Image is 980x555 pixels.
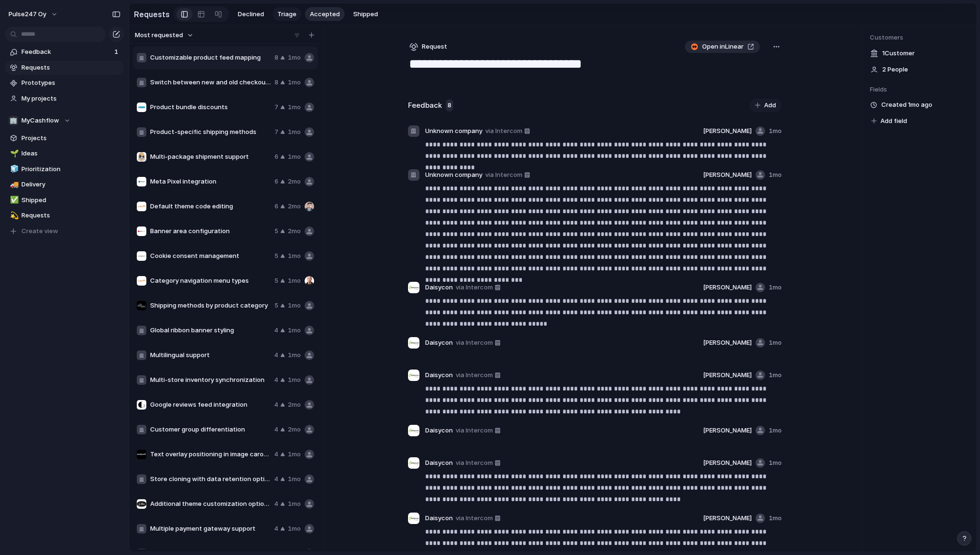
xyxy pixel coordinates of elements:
span: Feedback [21,47,112,57]
span: 1mo [769,283,782,292]
a: 🚚Delivery [5,177,124,192]
button: Accepted [305,7,345,21]
span: Daisycon [425,426,453,435]
span: Google reviews feed integration [150,400,270,410]
span: Created 1mo ago [881,100,932,110]
span: 1mo [288,499,301,509]
span: 1mo [288,524,301,534]
span: [PERSON_NAME] [703,283,752,292]
span: 1mo [288,326,301,335]
button: 🧊 [9,164,18,174]
a: 🌱Ideas [5,146,124,161]
span: 1mo [288,474,301,484]
a: Feedback1 [5,45,124,59]
button: Declined [233,7,269,21]
span: 1mo [288,152,301,162]
button: ✅ [9,195,18,205]
h2: Requests [134,9,170,20]
span: Product-specific shipping methods [150,127,271,137]
h2: Feedback [408,100,442,111]
button: Create view [5,224,124,238]
span: via Intercom [456,426,493,435]
a: via Intercom [454,282,502,293]
span: 1mo [288,301,301,310]
span: 1mo [769,370,782,380]
span: Daisycon [425,338,453,348]
span: via Intercom [456,458,493,468]
a: My projects [5,92,124,106]
button: Add field [870,115,909,127]
span: Daisycon [425,514,453,523]
span: Daisycon [425,283,453,292]
a: Requests [5,61,124,75]
span: 6 [275,152,278,162]
a: via Intercom [454,513,502,524]
a: via Intercom [454,425,502,436]
span: 1mo [288,53,301,62]
span: 1mo [769,338,782,348]
span: 1 Customer [882,49,915,58]
span: Most requested [135,31,183,40]
span: 4 [274,450,278,459]
button: Request [408,41,449,53]
span: Open in Linear [702,42,744,51]
span: Store cloning with data retention options [150,474,270,484]
span: via Intercom [485,126,522,136]
span: Customizable product feed mapping [150,53,271,62]
span: 4 [274,400,278,410]
span: Category navigation menu types [150,276,271,286]
span: 2mo [288,226,301,236]
span: 1mo [288,375,301,385]
div: 🏢 [9,116,18,125]
span: 4 [274,499,278,509]
span: Multi-package shipment support [150,152,271,162]
a: 💫Requests [5,208,124,223]
span: Delivery [21,180,121,189]
span: Text overlay positioning in image carousel [150,450,270,459]
span: Shipped [353,10,378,19]
span: via Intercom [456,370,493,380]
span: Shipped [21,195,121,205]
span: 1mo [288,350,301,360]
div: 💫 [10,210,17,221]
span: Multi-store inventory synchronization [150,375,270,385]
span: Switch between new and old checkout views [150,78,271,87]
span: via Intercom [456,338,493,348]
span: My projects [21,94,121,103]
span: 4 [274,425,278,434]
a: via Intercom [454,457,502,469]
span: Multiple payment gateway support [150,524,270,534]
a: 🧊Prioritization [5,162,124,176]
span: via Intercom [485,170,522,180]
button: 🚚 [9,180,18,189]
span: Banner area configuration [150,226,271,236]
span: [PERSON_NAME] [703,126,752,136]
span: 1mo [288,251,301,261]
span: Global ribbon banner styling [150,326,270,335]
span: [PERSON_NAME] [703,458,752,468]
span: Projects [21,134,121,143]
span: MyCashflow [21,116,59,125]
span: 1mo [288,78,301,87]
div: 🌱 [10,148,17,159]
div: 🧊 [10,164,17,175]
span: 2mo [288,425,301,434]
span: [PERSON_NAME] [703,514,752,523]
span: Meta Pixel integration [150,177,271,186]
span: 5 [275,226,278,236]
span: 1mo [288,103,301,112]
span: 4 [274,350,278,360]
span: Request [422,42,447,51]
span: Additional theme customization options [150,499,270,509]
span: Daisycon [425,370,453,380]
a: ✅Shipped [5,193,124,207]
span: 8 [275,78,278,87]
span: 1mo [769,514,782,523]
span: [PERSON_NAME] [703,426,752,435]
button: Most requested [133,29,195,41]
div: ✅ [10,195,17,206]
span: Ideas [21,149,121,158]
